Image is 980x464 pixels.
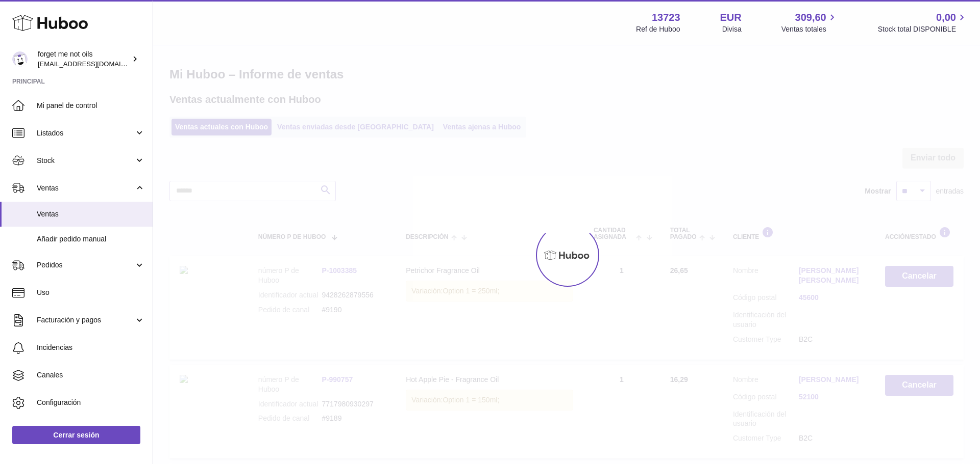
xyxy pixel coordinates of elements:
span: Ventas totales [781,24,838,34]
div: Ref de Huboo [636,24,680,34]
span: Stock total DISPONIBLE [878,24,968,34]
div: forget me not oils [38,49,130,69]
span: 309,60 [795,11,826,24]
span: Mi panel de control [37,101,145,111]
span: [EMAIL_ADDRESS][DOMAIN_NAME] [38,60,150,68]
span: Configuración [37,398,145,407]
div: Divisa [722,24,742,34]
img: internalAdmin-13723@internal.huboo.com [12,51,28,67]
strong: EUR [720,11,742,24]
span: Canales [37,370,145,380]
span: Facturación y pagos [37,315,134,325]
a: 0,00 Stock total DISPONIBLE [878,11,968,34]
span: 0,00 [936,11,956,24]
span: Listados [37,128,134,138]
span: Uso [37,288,145,297]
a: 309,60 Ventas totales [781,11,838,34]
span: Stock [37,156,134,166]
a: Cerrar sesión [12,426,140,444]
span: Añadir pedido manual [37,234,145,244]
strong: 13723 [652,11,680,24]
span: Incidencias [37,343,145,352]
span: Ventas [37,183,134,193]
span: Ventas [37,209,145,219]
span: Pedidos [37,260,134,270]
